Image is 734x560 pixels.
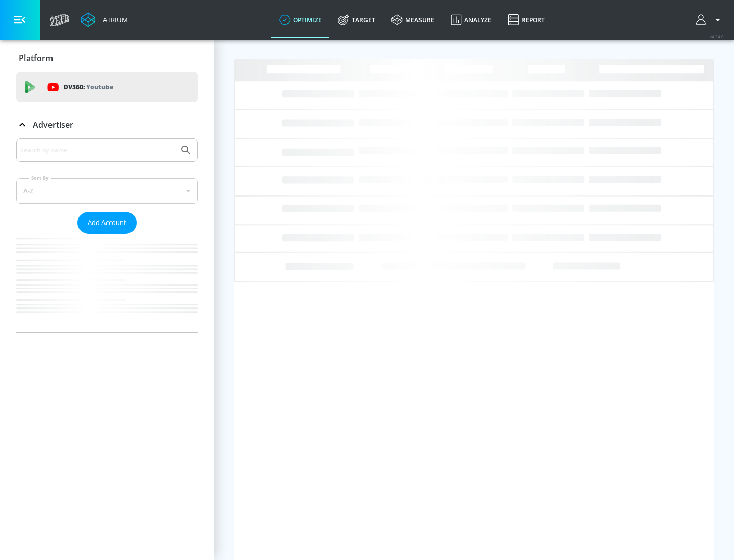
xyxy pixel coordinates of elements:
span: v 4.24.0 [710,34,724,39]
input: Search by name [20,144,175,157]
p: Youtube [86,81,113,92]
p: Advertiser [33,119,73,130]
div: Advertiser [16,110,198,139]
div: Platform [16,44,198,72]
p: DV360: [64,81,113,93]
p: Platform [19,52,53,64]
label: Sort By [29,175,51,181]
a: Atrium [81,12,128,27]
a: Analyze [442,2,500,38]
a: Target [330,2,383,38]
a: Report [500,2,553,38]
div: A-Z [16,178,198,204]
span: Add Account [88,217,126,229]
div: DV360: Youtube [16,72,198,102]
a: measure [383,2,442,38]
nav: list of Advertiser [16,234,198,332]
div: Atrium [99,15,128,24]
button: Add Account [77,212,137,234]
a: optimize [271,2,330,38]
div: Advertiser [16,138,198,332]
